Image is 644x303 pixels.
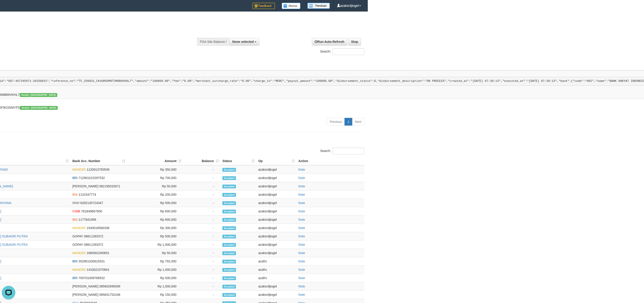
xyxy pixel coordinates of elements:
[320,48,364,55] label: Search:
[297,157,364,165] th: Action
[127,165,183,174] td: Rp 350,000
[298,184,305,188] a: Note
[348,38,361,46] a: Stop
[257,215,297,224] td: azaksrdjtogel
[257,199,297,207] td: azaksrdjtogel
[72,193,78,196] span: BNI
[72,268,86,271] span: MANDIRI
[222,185,236,188] span: Accepted
[298,251,305,255] a: Note
[183,282,221,290] td: -
[298,293,305,296] a: Note
[197,38,229,46] div: PGA Site Balance /
[72,293,98,296] span: [PERSON_NAME]
[307,3,330,9] img: panduan.png
[81,209,102,213] span: Copy 761849667800 to clipboard
[252,3,275,9] img: Feedback.jpg
[127,182,183,190] td: Rp 50,000
[183,290,221,299] td: -
[72,218,78,221] span: BNI
[320,148,364,154] label: Search:
[127,232,183,240] td: Rp 500,000
[183,182,221,190] td: -
[127,157,183,165] th: Amount: activate to sort column ascending
[127,282,183,290] td: Rp 1,000,000
[80,201,103,205] span: Copy 6282145724347 to clipboard
[2,2,15,15] button: Open LiveChat chat widget
[72,251,86,255] span: MANDIRI
[87,251,109,255] span: Copy 1660002260651 to clipboard
[298,226,305,230] a: Note
[72,243,83,246] span: GOPAY
[183,224,221,232] td: -
[79,176,105,180] span: Copy 712901015297532 to clipboard
[282,3,301,9] img: Button%20Memo.svg
[222,218,236,222] span: Accepted
[183,249,221,257] td: -
[222,176,236,180] span: Accepted
[183,207,221,215] td: -
[298,285,305,288] a: Note
[257,274,297,282] td: azafrs
[257,232,297,240] td: azaksrdjtogel
[127,240,183,249] td: Rp 1,000,000
[222,260,236,264] span: Accepted
[222,168,236,172] span: Accepted
[352,118,364,126] a: Next
[222,285,236,289] span: Accepted
[79,259,105,263] span: Copy 352901030615531 to clipboard
[327,118,345,126] a: Previous
[127,207,183,215] td: Rp 600,000
[72,176,78,180] span: BRI
[183,157,221,165] th: Balance: activate to sort column ascending
[183,240,221,249] td: -
[127,257,183,265] td: Rp 792,000
[222,243,236,247] span: Accepted
[183,199,221,207] td: -
[298,276,305,280] a: Note
[257,174,297,182] td: azaksrdjtogel
[183,257,221,265] td: -
[127,174,183,182] td: Rp 700,000
[183,232,221,240] td: -
[127,249,183,257] td: Rp 50,000
[183,265,221,274] td: -
[298,209,305,213] a: Note
[345,118,352,126] a: 1
[71,157,127,165] th: Bank Acc. Number: activate to sort column ascending
[222,226,236,230] span: Accepted
[229,38,259,46] button: None selected
[222,201,236,205] span: Accepted
[183,174,221,182] td: -
[221,157,257,165] th: Status: activate to sort column ascending
[232,40,254,44] span: None selected
[183,190,221,199] td: -
[298,234,305,238] a: Note
[127,265,183,274] td: Rp 1,000,000
[127,215,183,224] td: Rp 600,000
[99,293,120,296] span: Copy 085831752248 to clipboard
[257,224,297,232] td: azaksrdjtogel
[72,226,86,230] span: MANDIRI
[257,165,297,174] td: azaksrdjtogel
[183,215,221,224] td: -
[127,274,183,282] td: Rp 500,000
[222,193,236,197] span: Accepted
[127,199,183,207] td: Rp 500,000
[183,165,221,174] td: -
[87,168,109,171] span: Copy 1120013750539 to clipboard
[257,290,297,299] td: azaksrdjtogel
[72,168,86,171] span: MANDIRI
[298,268,305,271] a: Note
[127,290,183,299] td: Rp 150,000
[222,276,236,280] span: Accepted
[87,226,109,230] span: Copy 1540018560338 to clipboard
[332,148,364,154] input: Search:
[298,176,305,180] a: Note
[84,243,103,246] span: Copy 08811393372 to clipboard
[298,218,305,221] a: Note
[222,235,236,239] span: Accepted
[257,207,297,215] td: azaksrdjtogel
[257,240,297,249] td: azaksrdjtogel
[183,274,221,282] td: -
